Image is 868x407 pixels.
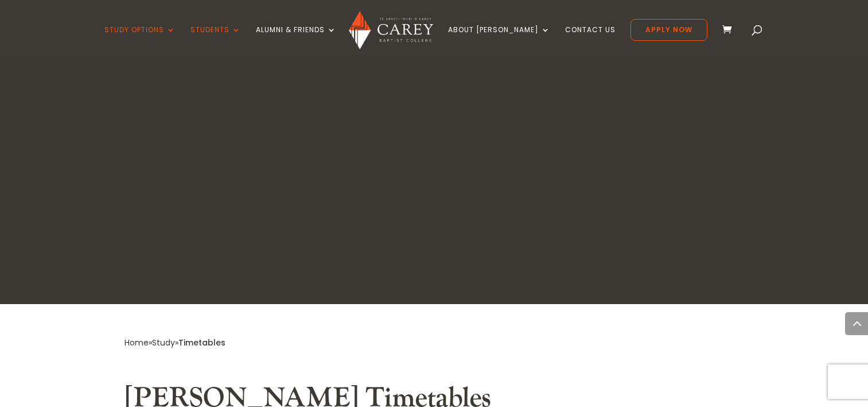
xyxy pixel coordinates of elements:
span: Timetables [178,337,225,348]
img: Carey Baptist College [349,11,433,49]
a: Apply Now [630,19,707,41]
a: Home [124,337,149,348]
a: Study Options [104,26,176,53]
a: About [PERSON_NAME] [448,26,550,53]
a: Study [152,337,175,348]
a: Contact Us [565,26,616,53]
a: Students [190,26,241,53]
a: Alumni & Friends [256,26,336,53]
span: » » [124,337,225,348]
